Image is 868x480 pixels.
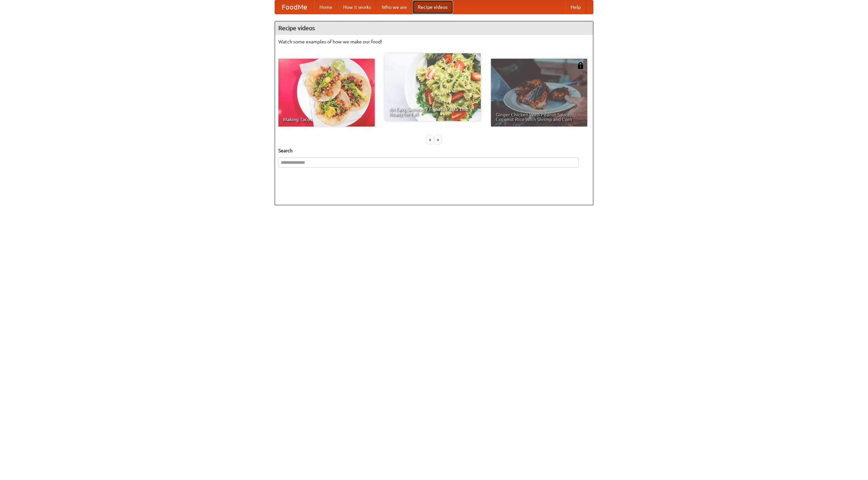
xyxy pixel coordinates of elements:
a: Home [314,0,338,14]
span: Making Tacos [283,117,370,122]
a: Recipe videos [412,0,453,14]
h4: Recipe videos [275,21,593,35]
a: An Easy, Summery Tomato Pasta That's Ready for Fall [384,53,481,121]
span: An Easy, Summery Tomato Pasta That's Ready for Fall [389,107,476,116]
img: 483408.png [577,62,584,69]
a: Help [565,0,586,14]
h5: Search [278,147,590,154]
a: How it works [338,0,376,14]
div: » [435,135,441,144]
a: FoodMe [275,0,314,14]
a: Making Tacos [278,59,375,127]
a: Who we are [376,0,412,14]
p: Watch some examples of how we make our food! [278,38,590,45]
div: « [427,135,433,144]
